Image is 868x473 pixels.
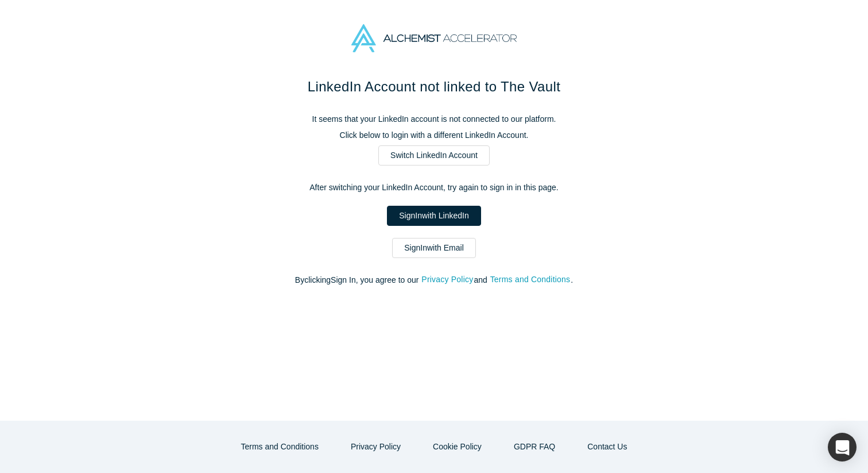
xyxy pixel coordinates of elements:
[378,145,490,166] a: Switch LinkedIn Account
[502,437,567,457] a: GDPR FAQ
[193,274,675,286] p: By clicking Sign In , you agree to our and .
[490,273,571,286] button: Terms and Conditions
[193,182,675,194] p: After switching your LinkedIn Account, try again to sign in in this page.
[229,437,331,457] button: Terms and Conditions
[575,437,639,457] button: Contact Us
[351,24,517,52] img: Alchemist Accelerator Logo
[421,273,474,286] button: Privacy Policy
[421,437,494,457] button: Cookie Policy
[193,76,675,97] h1: LinkedIn Account not linked to The Vault
[339,437,413,457] button: Privacy Policy
[392,238,476,258] a: SignInwith Email
[193,113,675,125] p: It seems that your LinkedIn account is not connected to our platform.
[387,206,480,226] a: SignInwith LinkedIn
[193,129,675,141] p: Click below to login with a different LinkedIn Account.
